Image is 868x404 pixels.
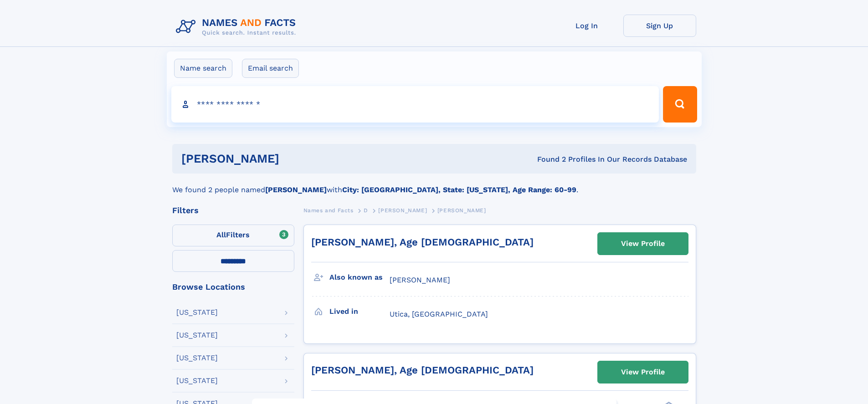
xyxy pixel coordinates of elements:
[663,86,697,123] button: Search Button
[378,207,427,214] span: [PERSON_NAME]
[623,15,696,37] a: Sign Up
[176,354,218,362] div: [US_STATE]
[621,233,665,254] div: View Profile
[364,205,368,216] a: D
[172,15,303,39] img: Logo Names and Facts
[176,309,218,316] div: [US_STATE]
[172,225,294,246] label: Filters
[176,377,218,384] div: [US_STATE]
[171,86,659,123] input: search input
[265,185,327,194] b: [PERSON_NAME]
[378,205,427,216] a: [PERSON_NAME]
[598,233,688,255] a: View Profile
[390,276,450,284] span: [PERSON_NAME]
[390,310,488,318] span: Utica, [GEOGRAPHIC_DATA]
[598,361,688,383] a: View Profile
[174,59,232,78] label: Name search
[242,59,299,78] label: Email search
[364,207,368,214] span: D
[181,153,408,164] h1: [PERSON_NAME]
[172,206,294,215] div: Filters
[621,362,665,383] div: View Profile
[311,364,534,376] a: [PERSON_NAME], Age [DEMOGRAPHIC_DATA]
[550,15,623,37] a: Log In
[303,205,354,216] a: Names and Facts
[342,185,576,194] b: City: [GEOGRAPHIC_DATA], State: [US_STATE], Age Range: 60-99
[437,207,486,214] span: [PERSON_NAME]
[172,283,294,291] div: Browse Locations
[176,332,218,339] div: [US_STATE]
[329,304,390,319] h3: Lived in
[329,270,390,285] h3: Also known as
[408,154,687,164] div: Found 2 Profiles In Our Records Database
[172,174,696,195] div: We found 2 people named with .
[311,236,534,248] a: [PERSON_NAME], Age [DEMOGRAPHIC_DATA]
[216,230,226,239] span: All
